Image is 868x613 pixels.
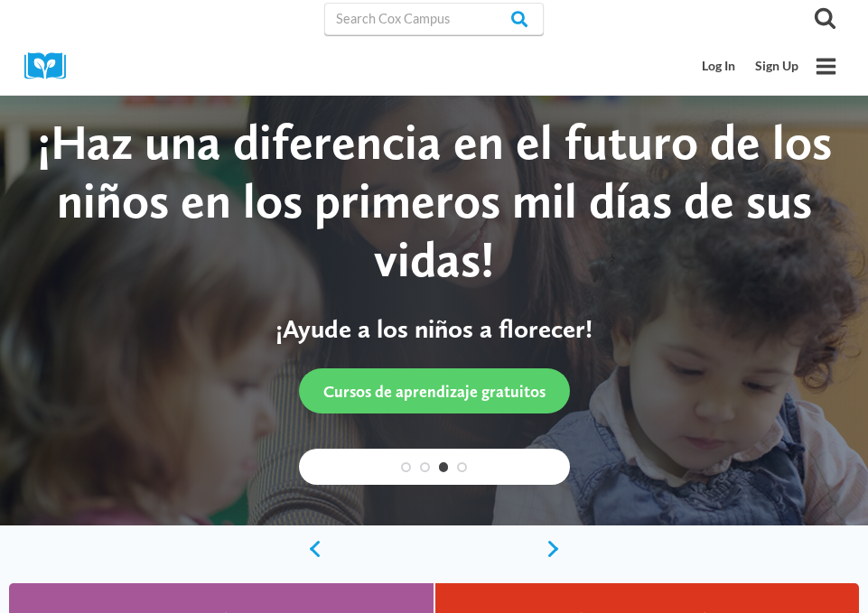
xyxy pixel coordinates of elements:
[323,382,546,401] span: Cursos de aprendizaje gratuitos
[299,531,570,567] div: content slider buttons
[693,50,746,83] a: Log In
[420,462,430,472] a: 2
[34,313,834,345] p: ¡Ayude a los niños a florecer!
[745,50,808,83] a: Sign Up
[693,50,808,83] nav: Secondary Mobile Navigation
[324,3,545,35] input: Search Cox Campus
[299,368,570,413] a: Cursos de aprendizaje gratuitos
[401,462,411,472] a: 1
[457,462,467,472] a: 4
[34,113,834,288] div: ¡Haz una diferencia en el futuro de los niños en los primeros mil días de sus vidas!
[808,49,844,84] button: Open menu
[439,462,449,472] a: 3
[299,539,323,559] a: previous
[546,539,570,559] a: next
[24,52,79,80] img: Cox Campus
